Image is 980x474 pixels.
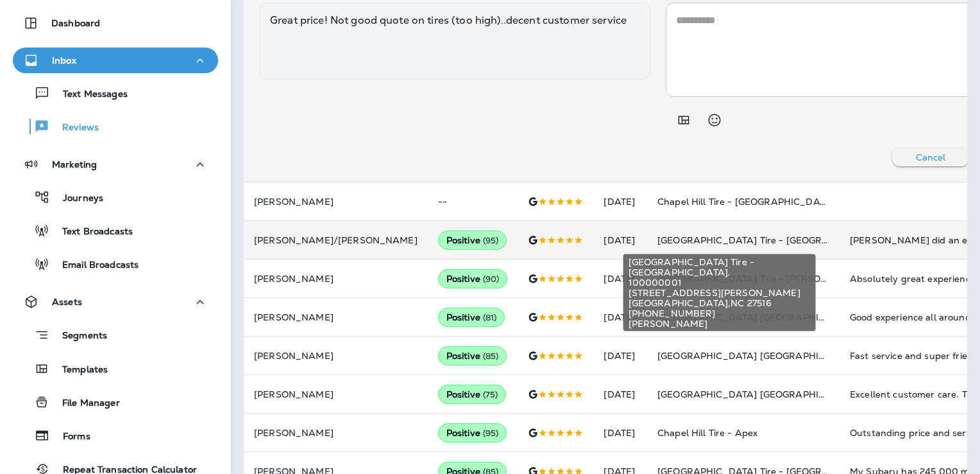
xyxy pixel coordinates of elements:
[52,55,76,66] p: Inbox
[254,274,418,284] p: [PERSON_NAME]
[629,298,811,308] span: [GEOGRAPHIC_DATA] , NC 27516
[593,414,647,452] td: [DATE]
[52,159,97,170] p: Marketing
[483,312,497,323] span: ( 81 )
[892,148,969,166] button: Cancel
[13,422,218,449] button: Forms
[254,389,418,399] p: [PERSON_NAME]
[50,431,90,443] p: Forms
[49,364,108,376] p: Templates
[50,89,128,101] p: Text Messages
[657,196,834,207] span: Chapel Hill Tire - [GEOGRAPHIC_DATA]
[438,385,507,404] div: Positive
[438,308,505,327] div: Positive
[671,107,697,133] button: Add in a premade template
[49,398,120,410] p: File Manager
[593,337,647,375] td: [DATE]
[13,80,218,107] button: Text Messages
[13,250,218,277] button: Email Broadcasts
[657,427,757,439] span: Chapel Hill Tire - Apex
[483,235,499,246] span: ( 95 )
[657,234,888,246] span: [GEOGRAPHIC_DATA] Tire - [GEOGRAPHIC_DATA].
[13,389,218,416] button: File Manager
[438,269,508,288] div: Positive
[254,428,418,438] p: [PERSON_NAME]
[254,312,418,322] p: [PERSON_NAME]
[254,351,418,361] p: [PERSON_NAME]
[629,288,811,298] span: [STREET_ADDRESS][PERSON_NAME]
[629,308,811,319] span: [PHONE_NUMBER]
[438,346,507,365] div: Positive
[657,350,859,362] span: [GEOGRAPHIC_DATA] [GEOGRAPHIC_DATA]
[13,10,218,36] button: Dashboard
[49,122,99,134] p: Reviews
[483,428,499,439] span: ( 95 )
[629,257,811,277] span: [GEOGRAPHIC_DATA] Tire - [GEOGRAPHIC_DATA].
[593,259,647,298] td: [DATE]
[259,3,650,80] div: Great price! Not good quote on tires (too high)..decent customer service
[51,18,100,28] p: Dashboard
[593,221,647,259] td: [DATE]
[13,113,218,140] button: Reviews
[483,274,500,285] span: ( 90 )
[13,48,218,73] button: Inbox
[13,321,218,349] button: Segments
[483,351,499,362] span: ( 85 )
[702,107,727,133] button: Select an emoji
[916,152,946,162] p: Cancel
[593,182,647,221] td: [DATE]
[593,298,647,337] td: [DATE]
[49,259,139,272] p: Email Broadcasts
[50,193,103,205] p: Journeys
[49,330,107,343] p: Segments
[593,375,647,414] td: [DATE]
[13,355,218,382] button: Templates
[254,235,418,245] p: [PERSON_NAME]/[PERSON_NAME]
[483,389,498,400] span: ( 75 )
[657,389,859,400] span: [GEOGRAPHIC_DATA] [GEOGRAPHIC_DATA]
[629,277,811,288] span: 100000001
[13,217,218,244] button: Text Broadcasts
[438,423,507,443] div: Positive
[49,226,133,238] p: Text Broadcasts
[629,319,811,329] span: [PERSON_NAME]
[254,197,418,207] p: [PERSON_NAME]
[13,152,218,177] button: Marketing
[13,184,218,211] button: Journeys
[438,231,507,250] div: Positive
[52,297,82,307] p: Assets
[428,182,518,221] td: --
[13,289,218,315] button: Assets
